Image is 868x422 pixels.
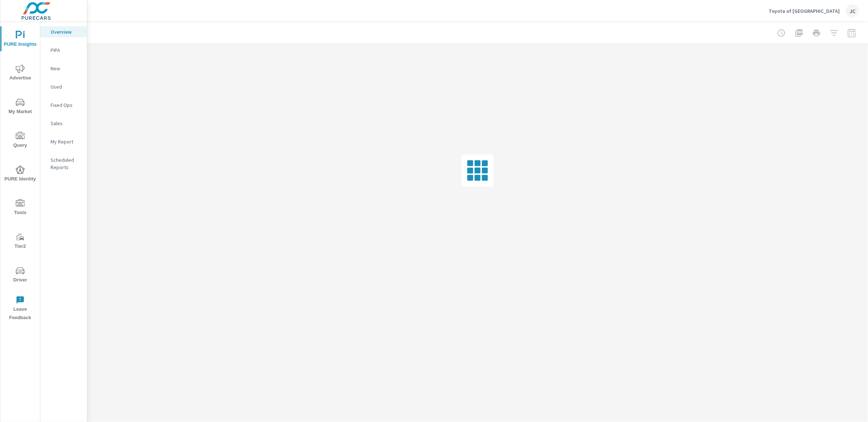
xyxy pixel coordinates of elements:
[40,81,87,92] div: Used
[51,156,81,171] p: Scheduled Reports
[51,65,81,72] p: New
[40,26,87,37] div: Overview
[3,266,38,284] span: Driver
[769,8,840,14] p: Toyota of [GEOGRAPHIC_DATA]
[3,199,38,217] span: Tools
[3,31,38,49] span: PURE Insights
[40,100,87,111] div: Fixed Ops
[51,138,81,145] p: My Report
[51,120,81,127] p: Sales
[3,132,38,150] span: Query
[40,45,87,56] div: PIPA
[3,233,38,251] span: Tier2
[3,64,38,82] span: Advertise
[51,101,81,109] p: Fixed Ops
[40,118,87,129] div: Sales
[3,165,38,183] span: PURE Identity
[40,63,87,74] div: New
[51,28,81,36] p: Overview
[51,46,81,54] p: PIPA
[0,22,40,325] div: nav menu
[51,83,81,90] p: Used
[40,154,87,173] div: Scheduled Reports
[3,98,38,116] span: My Market
[846,4,859,18] div: JC
[40,136,87,147] div: My Report
[3,296,38,322] span: Leave Feedback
